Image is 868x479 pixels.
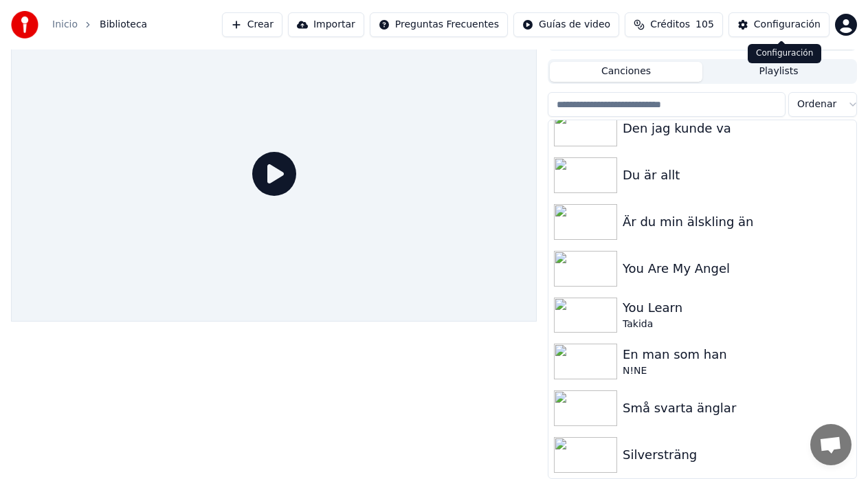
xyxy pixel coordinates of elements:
div: En man som han [623,345,851,364]
div: Takida [623,318,851,331]
span: Biblioteca [100,18,147,32]
button: Importar [288,12,364,37]
div: Configuración [748,44,821,63]
div: Den jag kunde va [623,119,851,138]
button: Configuración [728,12,830,37]
a: Öppna chatt [810,424,852,465]
button: Preguntas Frecuentes [370,12,508,37]
div: You Are My Angel [623,259,851,278]
nav: breadcrumb [52,18,147,32]
div: You Learn [623,298,851,318]
img: youka [11,11,38,38]
button: Guías de video [513,12,619,37]
a: Inicio [52,18,78,32]
div: Är du min älskling än [623,212,851,232]
div: N!NE [623,364,851,378]
button: Playlists [702,62,855,82]
button: Créditos105 [625,12,723,37]
div: Du är allt [623,166,851,185]
div: Små svarta änglar [623,399,851,418]
span: Créditos [650,18,690,32]
div: Silversträng [623,445,851,465]
button: Canciones [550,62,702,82]
div: Configuración [754,18,821,32]
span: 105 [695,18,714,32]
span: Ordenar [797,98,836,111]
button: Crear [222,12,282,37]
